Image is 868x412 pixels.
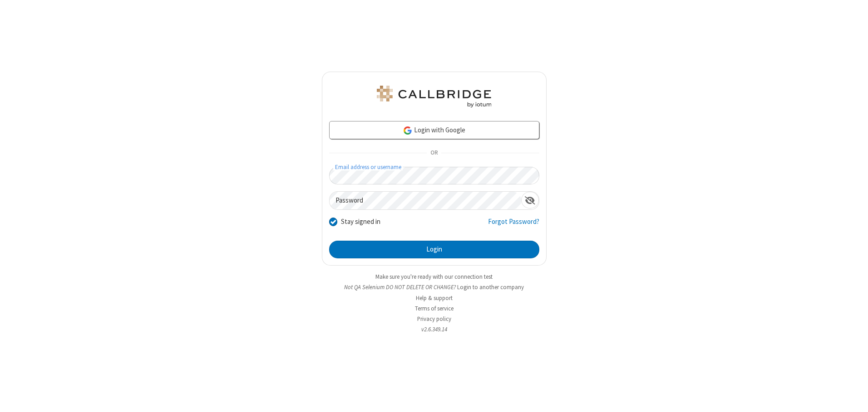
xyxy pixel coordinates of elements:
label: Stay signed in [341,217,380,227]
li: v2.6.349.14 [322,325,547,334]
div: Show password [521,192,539,208]
input: Password [330,192,521,209]
a: Privacy policy [417,315,451,323]
button: Login to another company [457,283,524,291]
span: OR [427,147,441,160]
a: Terms of service [415,305,454,312]
a: Login with Google [329,121,539,139]
button: Login [329,241,539,259]
img: google-icon.png [403,126,413,136]
a: Make sure you're ready with our connection test [375,273,493,281]
a: Help & support [416,294,453,302]
img: QA Selenium DO NOT DELETE OR CHANGE [375,86,493,107]
a: Forgot Password? [488,217,539,234]
li: Not QA Selenium DO NOT DELETE OR CHANGE? [322,283,547,291]
input: Email address or username [329,167,539,184]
